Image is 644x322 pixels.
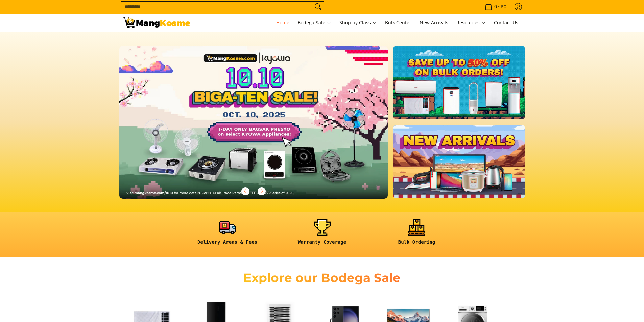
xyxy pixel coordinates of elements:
a: Bodega Sale [294,14,335,32]
span: • [483,3,508,10]
img: Mang Kosme: Your Home Appliances Warehouse Sale Partner! [123,17,190,28]
span: Resources [456,19,486,27]
span: Bodega Sale [297,19,331,27]
h2: Explore our Bodega Sale [224,270,420,286]
button: Previous [238,184,253,199]
a: New Arrivals [416,14,452,32]
span: Home [276,19,289,26]
a: <h6><strong>Bulk Ordering</strong></h6> [373,219,461,250]
span: ₱0 [500,4,507,9]
span: Contact Us [494,19,518,26]
a: Resources [453,14,489,32]
span: Shop by Class [339,19,377,27]
a: Home [273,14,293,32]
span: Bulk Center [385,19,411,26]
span: New Arrivals [420,19,448,26]
a: <h6><strong>Delivery Areas & Fees</strong></h6> [184,219,271,250]
nav: Main Menu [197,14,522,32]
a: More [119,46,410,209]
a: Contact Us [491,14,522,32]
a: <h6><strong>Warranty Coverage</strong></h6> [278,219,366,250]
a: Shop by Class [336,14,380,32]
span: 0 [493,4,498,9]
button: Next [254,184,269,199]
button: Search [313,2,324,12]
a: Bulk Center [382,14,415,32]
